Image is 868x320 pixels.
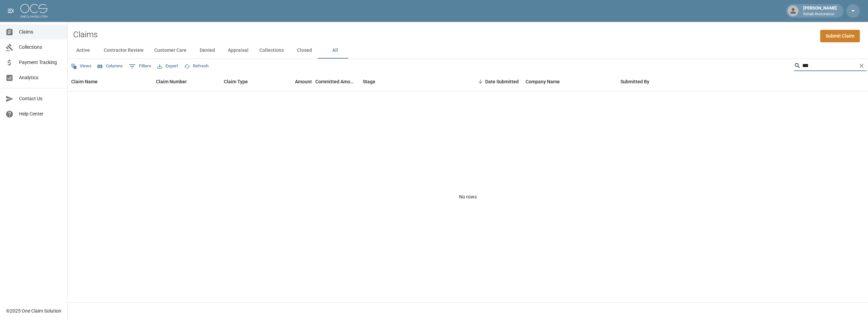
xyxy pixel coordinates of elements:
[98,42,149,59] button: Contractor Review
[461,72,522,91] div: Date Submitted
[620,72,649,91] div: Submitted By
[20,4,47,18] img: ocs-logo-white-transparent.png
[801,5,840,17] div: [PERSON_NAME]
[222,42,254,59] button: Appraisal
[182,61,210,71] button: Refresh
[359,72,461,91] div: Stage
[149,42,192,59] button: Customer Care
[254,42,289,59] button: Collections
[96,61,124,71] button: Select columns
[19,59,62,66] span: Payment Tracking
[19,28,62,36] span: Claims
[6,307,61,314] div: © 2025 One Claim Solution
[19,95,62,102] span: Contact Us
[69,61,93,71] button: Views
[271,72,315,91] div: Amount
[522,72,617,91] div: Company Name
[476,77,485,86] button: Sort
[289,42,320,59] button: Closed
[220,72,271,91] div: Claim Type
[153,72,220,91] div: Claim Number
[485,72,519,91] div: Date Submitted
[68,42,868,59] div: dynamic tabs
[820,30,860,42] a: Submit Claim
[68,91,868,302] div: No rows
[526,72,560,91] div: Company Name
[803,12,837,17] p: Rehab Restoration
[224,72,248,91] div: Claim Type
[295,72,312,91] div: Amount
[156,61,180,71] button: Export
[19,110,62,118] span: Help Center
[320,42,350,59] button: All
[19,44,62,51] span: Collections
[68,42,98,59] button: Active
[68,72,153,91] div: Claim Name
[315,72,356,91] div: Committed Amount
[73,30,98,40] h2: Claims
[4,4,18,18] button: open drawer
[156,72,187,91] div: Claim Number
[794,60,867,72] div: Search
[192,42,222,59] button: Denied
[856,61,867,71] button: Clear
[127,61,153,72] button: Show filters
[71,72,98,91] div: Claim Name
[19,74,62,81] span: Analytics
[315,72,359,91] div: Committed Amount
[363,72,375,91] div: Stage
[617,72,702,91] div: Submitted By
